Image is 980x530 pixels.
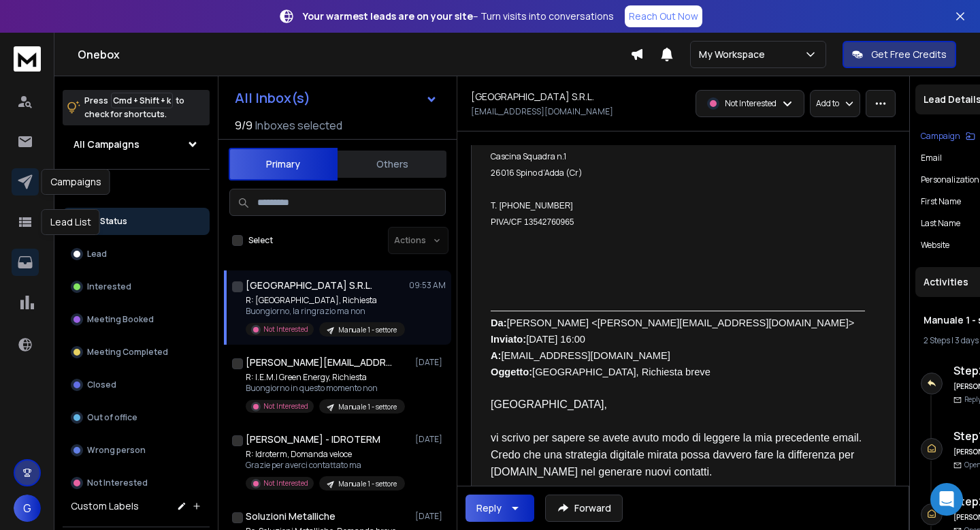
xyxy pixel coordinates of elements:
[229,148,338,181] button: Primary
[338,402,397,412] p: Manuale 1 - settore
[246,356,395,369] h1: [PERSON_NAME][EMAIL_ADDRESS][DOMAIN_NAME]
[42,209,100,235] div: Lead List
[63,404,210,431] button: Out of office
[63,339,210,366] button: Meeting Completed
[409,280,446,291] p: 09:53 AM
[87,249,107,260] p: Lead
[263,324,308,334] p: Not Interested
[63,469,210,497] button: Not Interested
[338,479,397,489] p: Manuale 1 - settore
[415,434,446,445] p: [DATE]
[491,317,507,328] span: Da:
[930,483,963,516] div: Open Intercom Messenger
[415,357,446,368] p: [DATE]
[84,94,184,121] p: Press to check for shortcuts.
[491,350,501,361] b: A:
[491,367,532,377] b: Oggetto:
[88,216,127,227] p: All Status
[63,240,210,268] button: Lead
[625,5,702,27] a: Reach Out Now
[415,511,446,522] p: [DATE]
[73,138,140,151] h1: All Campaigns
[263,478,308,488] p: Not Interested
[629,10,698,23] p: Reach Out Now
[87,314,154,325] p: Meeting Booked
[338,325,397,335] p: Manuale 1 - settore
[246,460,405,471] p: Grazie per averci contattato ma
[545,495,623,522] button: Forward
[471,106,613,117] p: [EMAIL_ADDRESS][DOMAIN_NAME]
[14,46,41,72] img: logo
[63,371,210,399] button: Closed
[491,399,607,410] span: [GEOGRAPHIC_DATA],
[235,117,252,134] span: 9 / 9
[491,334,526,345] b: Inviato:
[246,510,336,523] h1: Soluzioni Metalliche
[78,46,630,63] h1: Onebox
[491,432,862,443] span: vi scrivo per sapere se avete avuto modo di leggere la mia precedente email.
[63,306,210,333] button: Meeting Booked
[246,306,405,317] p: Buongiorno, la ringrazio ma non
[246,433,380,446] h1: [PERSON_NAME] - IDROTERM
[246,279,372,292] h1: [GEOGRAPHIC_DATA] S.R.L.
[921,131,975,142] button: Campaign
[491,151,566,162] span: Cascina Squadra n.1
[491,167,583,178] span: 26016 Spino d’Adda (Cr)
[63,437,210,464] button: Wrong person
[921,218,960,229] p: Last Name
[303,10,614,23] p: – Turn visits into conversations
[14,495,41,522] button: G
[87,281,131,292] p: Interested
[87,445,146,456] p: Wrong person
[87,347,168,358] p: Meeting Completed
[87,412,137,423] p: Out of office
[303,10,473,22] strong: Your warmest leads are on your site
[63,208,210,235] button: All Status
[246,383,405,394] p: Buongiorno in questo momento non
[224,84,448,112] button: All Inbox(s)
[921,174,979,185] p: Personalization
[921,153,942,163] p: Email
[465,495,534,522] button: Reply
[921,240,949,251] p: website
[87,478,148,488] p: Not Interested
[725,98,777,109] p: Not Interested
[816,98,839,109] p: Add to
[87,379,116,390] p: Closed
[471,90,594,104] h1: [GEOGRAPHIC_DATA] S.R.L.
[491,217,574,227] span: PIVA/CF 13542760965
[71,499,139,513] h3: Custom Labels
[63,273,210,300] button: Interested
[924,334,950,346] span: 2 Steps
[42,169,110,195] div: Campaigns
[491,201,573,211] span: T. [PHONE_NUMBER]
[338,149,446,179] button: Others
[476,501,502,515] div: Reply
[246,449,405,460] p: R: Idroterm, Domanda veloce
[246,295,405,306] p: R: [GEOGRAPHIC_DATA], Richiesta
[871,48,947,61] p: Get Free Credits
[699,48,770,61] p: My Workspace
[246,372,405,383] p: R: I.E.M.I Green Energy, Richiesta
[843,41,956,68] button: Get Free Credits
[921,131,960,142] p: Campaign
[255,117,342,134] h3: Inboxes selected
[491,449,857,478] span: Credo che una strategia digitale mirata possa davvero fare la differenza per [DOMAIN_NAME] nel ge...
[235,91,310,105] h1: All Inbox(s)
[63,131,210,158] button: All Campaigns
[921,196,961,207] p: First Name
[263,401,308,411] p: Not Interested
[111,93,173,108] span: Cmd + Shift + k
[63,181,210,200] h3: Filters
[248,235,273,246] label: Select
[491,317,854,377] span: [PERSON_NAME] <[PERSON_NAME][EMAIL_ADDRESS][DOMAIN_NAME]> [DATE] 16:00 [EMAIL_ADDRESS][DOMAIN_NAM...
